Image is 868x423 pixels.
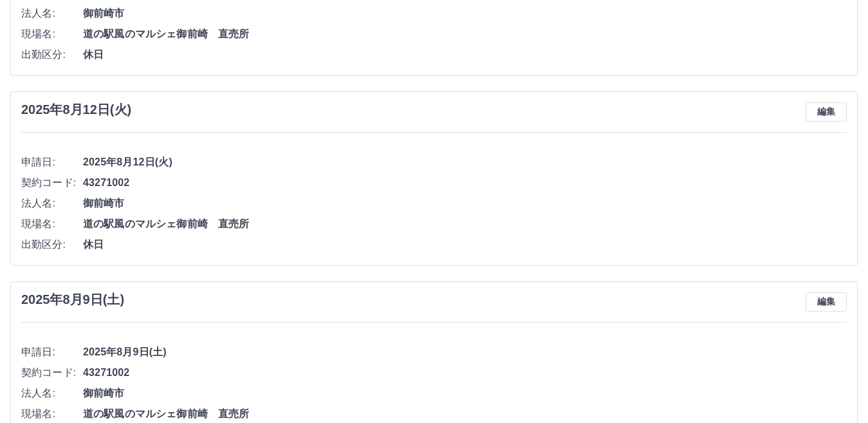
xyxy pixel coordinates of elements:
[83,386,847,401] span: 御前崎市
[806,292,847,312] button: 編集
[83,47,847,62] span: 休日
[21,102,131,117] h3: 2025年8月12日(火)
[21,344,83,360] span: 申請日:
[83,216,847,232] span: 道の駅風のマルシェ御前崎 直売所
[21,6,83,21] span: 法人名:
[83,237,847,252] span: 休日
[806,102,847,122] button: 編集
[83,406,847,422] span: 道の駅風のマルシェ御前崎 直売所
[83,6,847,21] span: 御前崎市
[21,47,83,62] span: 出勤区分:
[21,175,83,191] span: 契約コード:
[21,155,83,170] span: 申請日:
[21,365,83,381] span: 契約コード:
[83,365,847,381] span: 43271002
[21,237,83,252] span: 出勤区分:
[21,386,83,401] span: 法人名:
[21,216,83,232] span: 現場名:
[21,26,83,42] span: 現場名:
[21,406,83,422] span: 現場名:
[83,196,847,211] span: 御前崎市
[83,344,847,360] span: 2025年8月9日(土)
[21,196,83,211] span: 法人名:
[83,155,847,170] span: 2025年8月12日(火)
[83,175,847,191] span: 43271002
[21,292,124,307] h3: 2025年8月9日(土)
[83,26,847,42] span: 道の駅風のマルシェ御前崎 直売所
